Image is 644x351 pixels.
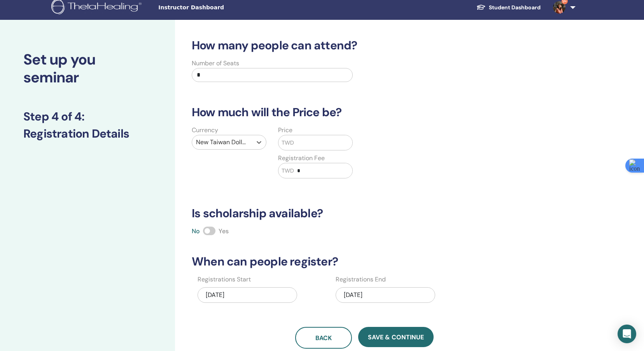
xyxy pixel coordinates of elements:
span: No [192,227,200,235]
h3: Step 4 of 4 : [23,110,152,124]
img: graduation-cap-white.svg [476,4,486,10]
span: Yes [219,227,229,235]
h3: Is scholarship available? [187,206,542,220]
span: Save & Continue [368,333,424,341]
h3: How many people can attend? [187,38,542,52]
button: Save & Continue [358,327,434,347]
h3: How much will the Price be? [187,105,542,119]
span: TWD [282,139,294,147]
label: Price [278,126,292,135]
span: TWD [282,167,294,175]
div: [DATE] [336,287,435,303]
h3: When can people register? [187,255,542,269]
h2: Set up you seminar [23,51,152,86]
label: Registration Fee [278,154,325,163]
button: Back [295,327,352,349]
label: Registrations Start [198,275,251,284]
span: Back [315,334,332,342]
div: [DATE] [198,287,297,303]
label: Registrations End [336,275,386,284]
h3: Registration Details [23,127,152,141]
img: default.jpg [553,1,565,14]
span: Instructor Dashboard [158,3,275,12]
a: Student Dashboard [470,0,547,15]
div: Open Intercom Messenger [618,325,636,343]
label: Number of Seats [192,59,239,68]
label: Currency [192,126,218,135]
